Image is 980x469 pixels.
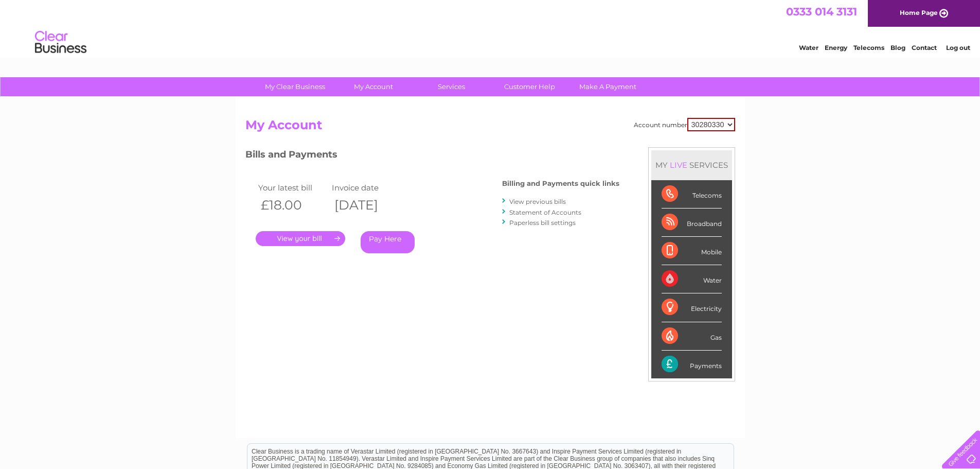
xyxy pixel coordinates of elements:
[487,77,572,96] a: Customer Help
[662,209,722,237] div: Broadband
[662,293,722,322] div: Electricity
[662,322,722,351] div: Gas
[565,77,650,96] a: Make A Payment
[662,180,722,209] div: Telecoms
[253,77,337,96] a: My Clear Business
[256,181,330,195] td: Your latest bill
[662,237,722,265] div: Mobile
[509,219,576,227] a: Paperless bill settings
[245,147,619,165] h3: Bills and Payments
[662,351,722,378] div: Payments
[634,118,735,131] div: Account number
[799,44,818,51] a: Water
[256,231,345,246] a: .
[361,231,415,253] a: Pay Here
[329,195,403,216] th: [DATE]
[502,180,619,187] h4: Billing and Payments quick links
[409,77,494,96] a: Services
[668,160,689,170] div: LIVE
[662,265,722,293] div: Water
[245,118,735,137] h2: My Account
[786,5,857,18] a: 0333 014 3131
[256,195,330,216] th: £18.00
[651,150,732,180] div: MY SERVICES
[34,27,87,58] img: logo.png
[509,198,566,205] a: View previous bills
[853,44,884,51] a: Telecoms
[946,44,970,51] a: Log out
[247,6,734,50] div: Clear Business is a trading name of Verastar Limited (registered in [GEOGRAPHIC_DATA] No. 3667643...
[331,77,416,96] a: My Account
[329,181,403,195] td: Invoice date
[890,44,905,51] a: Blog
[509,209,581,216] a: Statement of Accounts
[825,44,847,51] a: Energy
[912,44,937,51] a: Contact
